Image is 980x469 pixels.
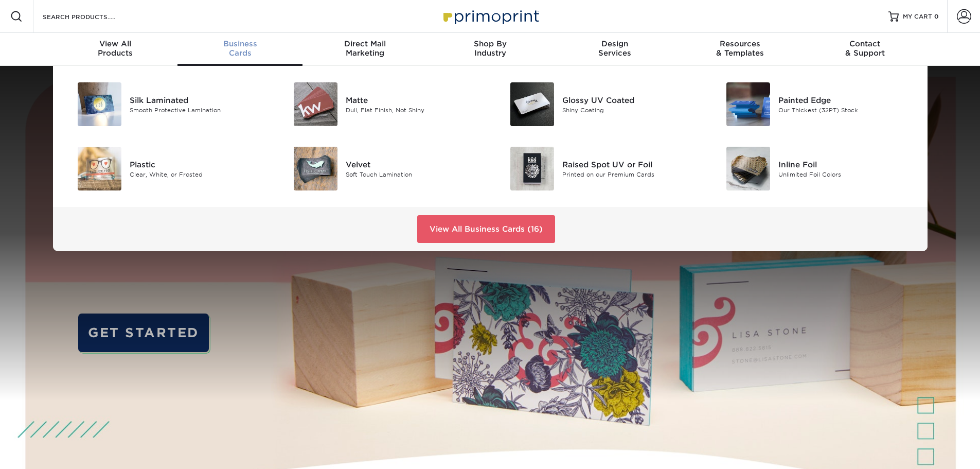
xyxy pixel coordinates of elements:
div: Printed on our Premium Cards [562,170,699,179]
div: Our Thickest (32PT) Stock [778,106,915,114]
div: Silk Laminated [130,94,266,106]
div: Products [53,39,178,58]
img: Velvet Business Cards [294,147,337,190]
div: Industry [427,39,553,58]
div: Raised Spot UV or Foil [562,159,699,170]
div: Clear, White, or Frosted [130,170,266,179]
div: Matte [346,94,482,106]
a: BusinessCards [177,33,302,66]
img: Painted Edge Business Cards [726,82,770,126]
img: Silk Laminated Business Cards [78,82,121,126]
div: Smooth Protective Lamination [130,106,266,114]
div: Glossy UV Coated [562,94,699,106]
img: Glossy UV Coated Business Cards [510,82,554,126]
a: Shop ByIndustry [427,33,553,66]
a: Velvet Business Cards Velvet Soft Touch Lamination [281,143,483,195]
span: MY CART [903,12,932,21]
div: Dull, Flat Finish, Not Shiny [346,106,482,114]
a: Painted Edge Business Cards Painted Edge Our Thickest (32PT) Stock [714,78,915,130]
div: & Templates [678,39,803,58]
a: View AllProducts [53,33,178,66]
div: Inline Foil [778,159,915,170]
a: Direct MailMarketing [302,33,427,66]
div: Unlimited Foil Colors [778,170,915,179]
img: Primoprint [439,5,542,27]
a: Plastic Business Cards Plastic Clear, White, or Frosted [65,143,266,195]
img: Inline Foil Business Cards [726,147,770,190]
img: Plastic Business Cards [78,147,121,190]
div: Painted Edge [778,94,915,106]
a: Inline Foil Business Cards Inline Foil Unlimited Foil Colors [714,143,915,195]
a: Contact& Support [803,33,928,66]
span: Direct Mail [302,39,427,48]
div: & Support [803,39,928,58]
div: Cards [177,39,302,58]
a: Matte Business Cards Matte Dull, Flat Finish, Not Shiny [281,78,483,130]
div: Shiny Coating [562,106,699,114]
div: Plastic [130,159,266,170]
img: Matte Business Cards [294,82,337,126]
div: Services [553,39,678,58]
a: Silk Laminated Business Cards Silk Laminated Smooth Protective Lamination [65,78,266,130]
span: Contact [803,39,928,48]
a: Glossy UV Coated Business Cards Glossy UV Coated Shiny Coating [498,78,699,130]
span: Design [553,39,678,48]
a: DesignServices [553,33,678,66]
img: Raised Spot UV or Foil Business Cards [510,147,554,190]
a: Resources& Templates [678,33,803,66]
span: Resources [678,39,803,48]
span: Shop By [427,39,553,48]
span: View All [53,39,178,48]
div: Soft Touch Lamination [346,170,482,179]
span: Business [177,39,302,48]
div: Marketing [302,39,427,58]
input: SEARCH PRODUCTS..... [42,10,142,23]
a: Raised Spot UV or Foil Business Cards Raised Spot UV or Foil Printed on our Premium Cards [498,143,699,195]
a: View All Business Cards (16) [417,215,555,243]
div: Velvet [346,159,482,170]
span: 0 [934,13,939,20]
